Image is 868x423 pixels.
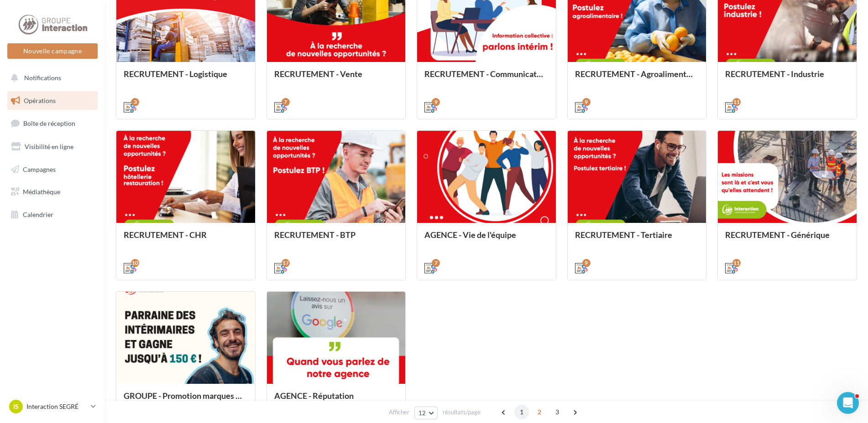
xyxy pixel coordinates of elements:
a: Visibilité en ligne [5,137,99,156]
a: Opérations [5,91,99,110]
div: RECRUTEMENT - Logistique [124,69,248,88]
div: 7 [282,98,290,106]
div: 9 [432,98,440,106]
a: Campagnes [5,160,99,179]
div: RECRUTEMENT - Vente [274,69,398,88]
div: 3 [131,98,139,106]
div: RECRUTEMENT - Générique [725,230,849,248]
a: Calendrier [5,205,99,224]
span: Afficher [389,408,409,417]
button: Nouvelle campagne [7,43,98,59]
span: Campagnes [23,165,56,173]
div: AGENCE - Vie de l'équipe [424,230,549,248]
span: Boîte de réception [23,119,75,127]
div: 9 [582,259,591,267]
span: Calendrier [23,211,53,218]
span: Opérations [24,97,56,104]
div: 11 [732,98,741,106]
div: RECRUTEMENT - Industrie [725,69,849,88]
div: 7 [432,259,440,267]
div: AGENCE - Réputation [274,391,398,409]
div: 11 [732,259,741,267]
p: Interaction SEGRÉ [26,402,87,411]
span: Notifications [24,74,61,82]
div: 17 [282,259,290,267]
iframe: Intercom live chat [837,392,859,414]
button: 12 [414,407,438,419]
div: GROUPE - Promotion marques et offres [124,391,248,409]
span: Médiathèque [23,188,60,196]
div: RECRUTEMENT - BTP [274,230,398,248]
span: IS [13,402,19,411]
div: RECRUTEMENT - CHR [124,230,248,248]
div: RECRUTEMENT - Agroalimentaire [575,69,699,88]
span: 1 [514,405,529,419]
a: IS Interaction SEGRÉ [7,398,98,415]
span: 3 [550,405,565,419]
span: 12 [418,409,426,417]
a: Médiathèque [5,182,99,201]
div: 10 [131,259,139,267]
div: 9 [582,98,591,106]
span: 2 [532,405,547,419]
a: Boîte de réception [5,113,99,133]
span: résultats/page [443,408,481,417]
div: RECRUTEMENT - Communication externe [424,69,549,88]
button: Notifications [5,68,96,88]
span: Visibilité en ligne [25,143,73,150]
div: RECRUTEMENT - Tertiaire [575,230,699,248]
